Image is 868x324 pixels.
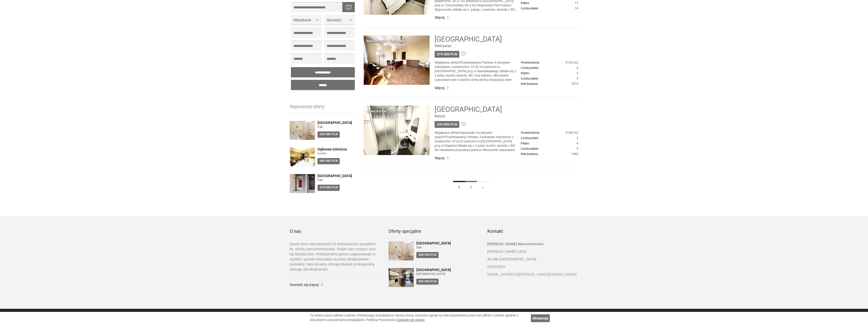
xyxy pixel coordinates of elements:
figure: [GEOGRAPHIC_DATA] [416,272,480,276]
dd: 4 [521,77,578,81]
a: [EMAIL_ADDRESS][PERSON_NAME][DOMAIN_NAME] [487,272,579,277]
a: Więcej [435,156,578,161]
a: [GEOGRAPHIC_DATA] [318,121,356,125]
a: [GEOGRAPHIC_DATA] [416,241,480,245]
h3: Kontakt [487,229,579,234]
div: Mieszkanie · Sprzedaż [367,109,405,114]
dd: 14 [521,6,578,11]
h3: Najnowsze oferty [290,104,356,113]
div: Mieszkanie · Sprzedaż [367,39,405,44]
dt: Rok budowy: [521,82,539,86]
dd: 3 [521,71,578,75]
dd: 4 [521,66,578,70]
a: 663526803 [487,264,579,269]
dt: Powierzchnia: [521,131,540,135]
dd: 4 [521,141,578,146]
a: Dowiedz się więcej [290,282,381,287]
a: Więcej [435,15,578,20]
dd: 3 [521,136,578,140]
figure: Łosień [318,151,356,156]
h3: Oferty specjalne [389,229,480,234]
div: 650 000 PLN [416,252,438,258]
dt: Piętro: [521,141,530,146]
p: [PERSON_NAME] 13/16 [487,249,579,254]
a: 1 [453,181,465,192]
a: [GEOGRAPHIC_DATA] [416,268,480,272]
span: Sprzedaż [327,17,348,23]
dd: 1974 [521,82,578,86]
h3: O nas [290,229,381,234]
dd: 11 [521,1,578,5]
dd: 4 [521,147,578,151]
a: Więcej [435,85,578,90]
dt: Liczba pięter: [521,147,539,151]
div: 239 000 PLN [435,121,459,128]
button: Sprzedaż [324,15,355,25]
p: Nasze biuro nieruchomości to doświadczeni specjaliści ds. obrotu nieruchomościami. Dzięki nam moż... [290,241,381,272]
dt: Liczba pięter: [521,77,539,81]
figure: Dąb [318,178,356,182]
span: Mieszkanie [293,17,315,23]
dd: 1980 [521,152,578,156]
a: [GEOGRAPHIC_DATA] [318,174,356,178]
dt: Liczba pokoi: [521,66,539,70]
dt: Piętro: [521,1,530,5]
dt: Piętro: [521,71,530,75]
figure: Wełnowiec [435,43,578,48]
div: 405 000 PLN [416,279,438,284]
a: » [477,181,489,192]
strong: [PERSON_NAME] Nieruchomości [487,242,544,246]
div: Ta strona używa plików cookies. Kontynuując przeglądanie naszej strony, wyrażasz zgodę na wykorzy... [310,313,528,322]
dt: Rok budowy: [521,152,539,156]
dd: 47,80 m2 [521,131,578,135]
div: 650 000 PLN [318,131,340,137]
img: Mieszkanie Sprzedaż Katowice Wełnowiec Feliksa Nowowiejskiego [364,35,430,85]
figure: Dąb [416,245,480,250]
div: Wyszukaj na mapie [342,2,355,12]
p: Wyjątkowa oferta!!!zapraszam na wirtualny spacer!!Przedstawiamy Państwu 3 pokojowe mieszkanie o p... [435,131,521,153]
figure: Batory [435,113,578,119]
a: [GEOGRAPHIC_DATA] [435,35,502,43]
button: Mieszkanie [291,15,322,25]
a: 2 [465,181,477,192]
p: 40-206 [GEOGRAPHIC_DATA] [487,257,579,262]
dt: Powierzchnia: [521,61,540,65]
dd: 57,55 m2 [521,61,578,65]
a: Akceptuję [531,314,550,322]
a: Dowiedz się więcej [397,318,424,322]
a: Dąbrowa Górnicza [318,147,356,151]
div: 379 000 PLN [318,185,340,190]
img: Mieszkanie Sprzedaż Chorzów Batory Jurija Gagarina [364,106,430,155]
div: 379 000 PLN [435,51,459,58]
p: Wyjątkowa oferta!!!Przedstawiamy Państwu 4 pokojowe mieszkanie o powierzchni 57,55 m2 położone w ... [435,61,521,82]
a: [GEOGRAPHIC_DATA] [435,106,502,113]
dt: Liczba pięter: [521,6,539,11]
div: 680 000 PLN [318,158,340,164]
figure: Dąb [318,125,356,129]
dt: Liczba pokoi: [521,136,539,140]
